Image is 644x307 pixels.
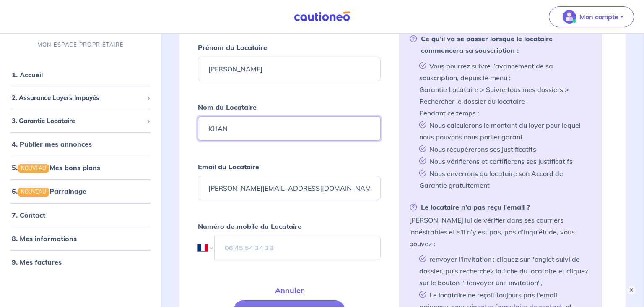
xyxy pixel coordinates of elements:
[12,116,143,126] span: 3. Garantie Locataire
[416,167,592,191] li: Nous enverrons au locataire son Accord de Garantie gratuitement
[409,33,592,56] strong: Ce qu’il va se passer lorsque le locataire commencera sa souscription :
[198,103,257,111] strong: Nom du Locataire
[3,90,158,106] div: 2. Assurance Loyers Impayés
[3,183,158,199] div: 6.NOUVEAUParrainage
[214,236,381,260] input: 06 45 54 34 33
[12,187,86,195] a: 6.NOUVEAUParrainage
[12,71,43,79] a: 1. Accueil
[416,253,592,289] li: renvoyer l'invitation : cliquez sur l'onglet suivi de dossier, puis recherchez la fiche du locata...
[291,11,353,22] img: Cautioneo
[3,159,158,176] div: 5.NOUVEAUMes bons plans
[12,163,100,172] a: 5.NOUVEAUMes bons plans
[416,155,592,167] li: Nous vérifierons et certifierons ses justificatifs
[12,234,77,243] a: 8. Mes informations
[3,207,158,223] div: 7. Contact
[3,230,158,247] div: 8. Mes informations
[198,163,259,171] strong: Email du Locataire
[12,258,62,266] a: 9. Mes factures
[3,254,158,270] div: 9. Mes factures
[3,136,158,152] div: 4. Publier mes annonces
[579,12,618,22] p: Mon compte
[416,119,592,143] li: Nous calculerons le montant du loyer pour lequel nous pouvons nous porter garant
[627,286,636,294] button: ×
[416,60,592,119] li: Vous pourrez suivre l’avancement de sa souscription, depuis le menu : Garantie Locataire > Suivre...
[12,140,92,148] a: 4. Publier mes annonces
[198,222,301,231] strong: Numéro de mobile du Locataire
[416,143,592,155] li: Nous récupérerons ses justificatifs
[563,10,576,24] img: illu_account_valid_menu.svg
[198,43,267,52] strong: Prénom du Locataire
[198,176,381,200] input: Ex : john.doe@gmail.com
[3,113,158,129] div: 3. Garantie Locataire
[198,57,381,81] input: Ex : John
[37,41,124,49] p: MON ESPACE PROPRIÉTAIRE
[12,211,45,219] a: 7. Contact
[409,201,530,213] strong: Le locataire n’a pas reçu l’email ?
[198,116,381,141] input: Ex : Durand
[3,66,158,83] div: 1. Accueil
[549,6,634,27] button: illu_account_valid_menu.svgMon compte
[12,93,143,103] span: 2. Assurance Loyers Impayés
